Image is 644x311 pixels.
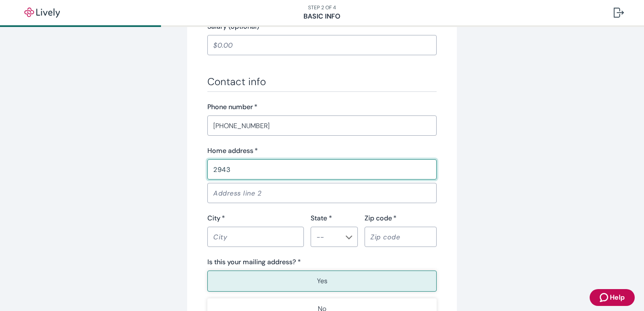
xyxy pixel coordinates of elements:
[207,161,437,178] input: Address line 1
[317,276,327,286] p: Yes
[311,213,332,223] label: State *
[345,233,353,241] button: Open
[207,117,437,134] input: (555) 555-5555
[207,75,437,88] h3: Contact info
[365,228,437,245] input: Zip code
[207,257,301,267] label: Is this your mailing address? *
[19,8,66,18] img: Lively
[207,185,437,201] input: Address line 2
[313,231,341,243] input: --
[207,213,225,223] label: City
[346,234,352,241] svg: Chevron icon
[207,37,437,54] input: $0.00
[610,292,625,303] span: Help
[207,102,258,112] label: Phone number
[590,289,635,306] button: Zendesk support iconHelp
[207,228,304,245] input: City
[600,292,610,303] svg: Zendesk support icon
[207,271,437,292] button: Yes
[365,213,397,223] label: Zip code
[207,146,258,156] label: Home address
[607,3,631,23] button: Log out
